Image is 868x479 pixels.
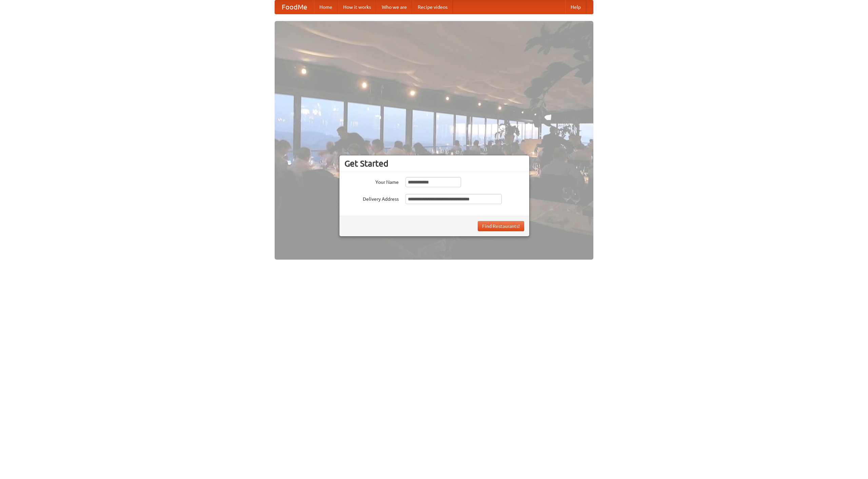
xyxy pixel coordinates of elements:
a: Recipe videos [412,0,453,14]
a: FoodMe [275,0,314,14]
label: Your Name [344,177,399,186]
a: Home [314,0,338,14]
label: Delivery Address [344,194,399,202]
button: Find Restaurants! [478,221,524,231]
a: How it works [338,0,376,14]
a: Who we are [376,0,412,14]
a: Help [565,0,586,14]
h3: Get Started [344,158,524,169]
